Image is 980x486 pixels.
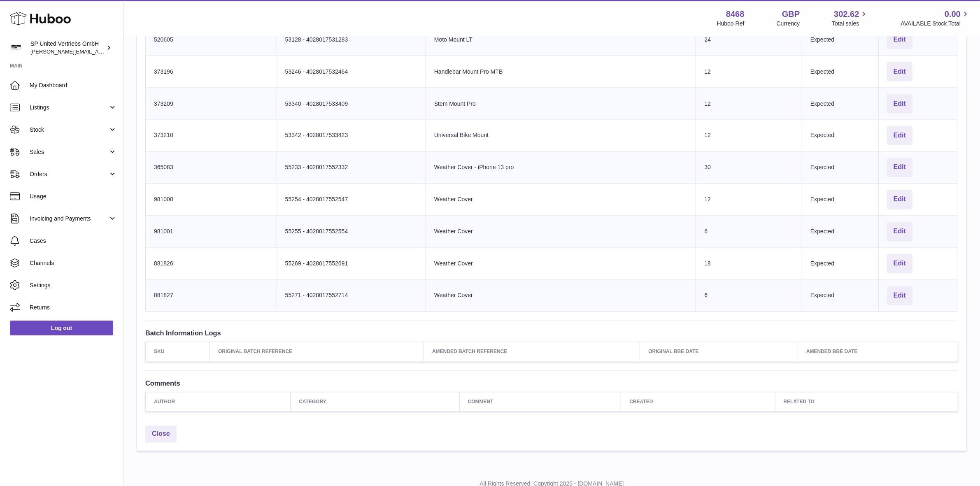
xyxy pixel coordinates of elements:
span: Cases [30,237,117,245]
span: Stock [30,126,108,134]
td: 12 [696,88,802,120]
td: Weather Cover - iPhone 13 pro [426,152,696,184]
div: SP United Vertriebs GmbH [30,40,105,56]
td: Expected [802,88,878,120]
div: Currency [777,20,800,28]
button: Edit [887,254,912,274]
span: 0.00 [945,9,961,20]
td: Weather Cover [426,184,696,216]
td: 53340 - 4028017533409 [277,88,426,120]
button: Edit [887,286,912,306]
td: 6 [696,216,802,248]
span: Sales [30,148,108,156]
span: [PERSON_NAME][EMAIL_ADDRESS][DOMAIN_NAME] [30,48,165,55]
button: Edit [887,158,912,177]
button: Edit [887,62,912,81]
span: Orders [30,170,108,178]
td: 520605 [146,24,277,56]
td: 373196 [146,56,277,88]
a: Log out [10,321,113,335]
th: Original Batch Reference [210,342,424,362]
a: 302.62 Total sales [832,9,868,28]
span: Listings [30,104,108,112]
a: Close [145,426,177,443]
strong: GBP [782,9,800,20]
td: Expected [802,152,878,184]
th: Comment [459,392,621,412]
h3: Comments [145,379,958,388]
button: Edit [887,222,912,242]
span: Channels [30,259,117,267]
img: tim@sp-united.com [10,42,22,54]
td: 12 [696,56,802,88]
td: 881826 [146,248,277,280]
td: 881827 [146,280,277,312]
td: 53342 - 4028017533423 [277,120,426,152]
td: 30 [696,152,802,184]
td: Expected [802,216,878,248]
td: 18 [696,248,802,280]
span: Total sales [832,20,868,28]
span: 302.62 [834,9,859,20]
td: 12 [696,184,802,216]
td: 24 [696,24,802,56]
span: Usage [30,193,117,200]
td: Weather Cover [426,216,696,248]
th: Original BBE Date [640,342,798,362]
td: 55254 - 4028017552547 [277,184,426,216]
th: Amended BBE Date [798,342,958,362]
td: 365083 [146,152,277,184]
td: 373209 [146,88,277,120]
td: 55233 - 4028017552332 [277,152,426,184]
th: Category [291,392,460,412]
button: Edit [887,30,912,49]
td: Weather Cover [426,248,696,280]
td: Moto Mount LT [426,24,696,56]
td: 55271 - 4028017552714 [277,280,426,312]
th: Created [621,392,775,412]
td: Expected [802,120,878,152]
td: Handlebar Mount Pro MTB [426,56,696,88]
td: Expected [802,248,878,280]
td: 6 [696,280,802,312]
th: Related to [775,392,958,412]
td: Universal Bike Mount [426,120,696,152]
h3: Batch Information Logs [145,329,958,338]
td: Expected [802,56,878,88]
td: Expected [802,184,878,216]
td: Weather Cover [426,280,696,312]
td: 981000 [146,184,277,216]
td: Stem Mount Pro [426,88,696,120]
td: 12 [696,120,802,152]
td: 981001 [146,216,277,248]
td: 55269 - 4028017552691 [277,248,426,280]
td: Expected [802,280,878,312]
td: 55255 - 4028017552554 [277,216,426,248]
td: 53246 - 4028017532464 [277,56,426,88]
td: 53128 - 4028017531283 [277,24,426,56]
span: Invoicing and Payments [30,215,108,223]
th: Author [146,392,291,412]
span: Settings [30,281,117,289]
div: Huboo Ref [717,20,745,28]
td: Expected [802,24,878,56]
button: Edit [887,190,912,209]
a: 0.00 AVAILABLE Stock Total [901,9,970,28]
strong: 8468 [726,9,745,20]
th: Amended Batch Reference [424,342,640,362]
span: AVAILABLE Stock Total [901,20,970,28]
button: Edit [887,126,912,146]
td: 373210 [146,120,277,152]
span: My Dashboard [30,81,117,89]
span: Returns [30,304,117,312]
th: SKU [146,342,210,362]
button: Edit [887,94,912,114]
